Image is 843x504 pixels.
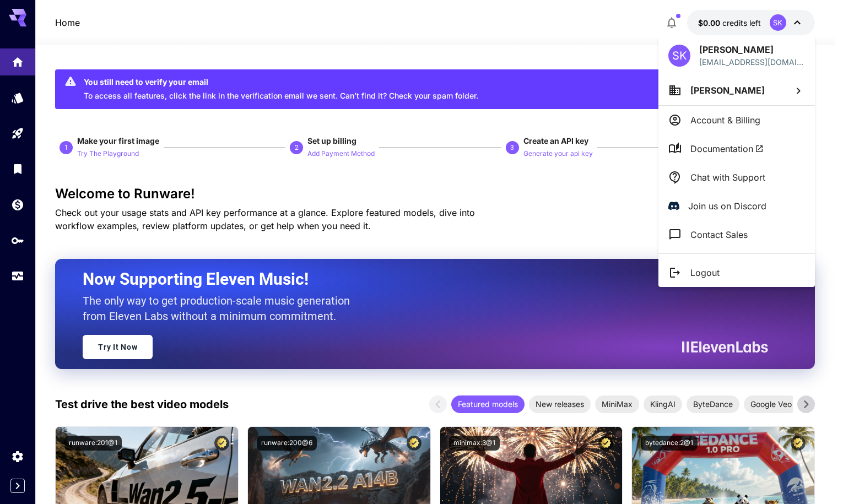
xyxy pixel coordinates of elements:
[690,85,765,96] span: [PERSON_NAME]
[699,43,805,56] p: [PERSON_NAME]
[699,56,805,68] div: selimist@gmail.com
[690,171,765,184] p: Chat with Support
[668,45,690,67] div: SK
[699,56,805,68] p: [EMAIL_ADDRESS][DOMAIN_NAME]
[688,199,766,213] p: Join us on Discord
[690,113,760,127] p: Account & Billing
[690,228,748,241] p: Contact Sales
[690,142,764,155] span: Documentation
[690,266,720,279] p: Logout
[658,75,815,105] button: [PERSON_NAME]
